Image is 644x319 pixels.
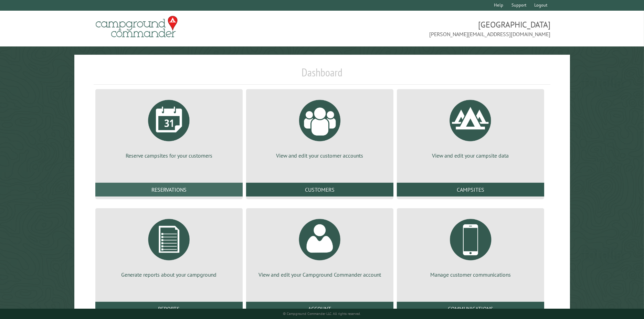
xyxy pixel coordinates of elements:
a: Generate reports about your campground [104,214,234,278]
a: View and edit your Campground Commander account [254,214,385,278]
p: View and edit your Campground Commander account [254,271,385,278]
a: Account [246,302,393,316]
a: Reserve campsites for your customers [104,95,234,159]
a: View and edit your campsite data [405,95,536,159]
p: Generate reports about your campground [104,271,234,278]
h1: Dashboard [94,66,551,85]
a: Manage customer communications [405,214,536,278]
p: View and edit your campsite data [405,152,536,159]
a: Customers [246,183,393,196]
a: View and edit your customer accounts [254,95,385,159]
a: Campsites [397,183,544,196]
p: Manage customer communications [405,271,536,278]
a: Reservations [95,183,243,196]
span: [GEOGRAPHIC_DATA] [PERSON_NAME][EMAIL_ADDRESS][DOMAIN_NAME] [322,19,551,38]
a: Reports [95,302,243,316]
p: Reserve campsites for your customers [104,152,234,159]
small: © Campground Commander LLC. All rights reserved. [283,311,361,316]
img: Campground Commander [94,13,180,40]
p: View and edit your customer accounts [254,152,385,159]
a: Communications [397,302,544,316]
